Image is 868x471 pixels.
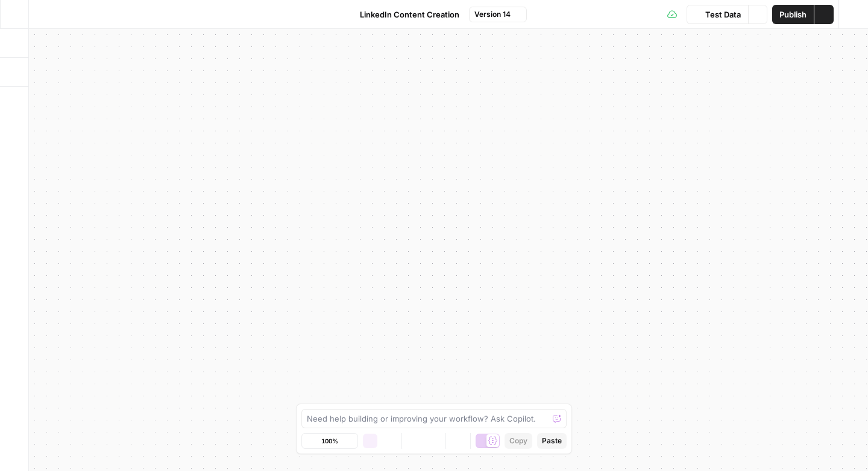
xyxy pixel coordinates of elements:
[537,433,567,449] button: Paste
[321,436,338,446] span: 100%
[772,5,814,24] button: Publish
[342,5,467,24] button: LinkedIn Content Creation
[360,8,459,20] span: LinkedIn Content Creation
[505,433,532,449] button: Copy
[687,5,748,24] button: Test Data
[474,9,511,20] span: Version 14
[509,435,527,446] span: Copy
[705,8,741,20] span: Test Data
[779,8,807,20] span: Publish
[469,7,527,22] button: Version 14
[542,435,562,446] span: Paste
